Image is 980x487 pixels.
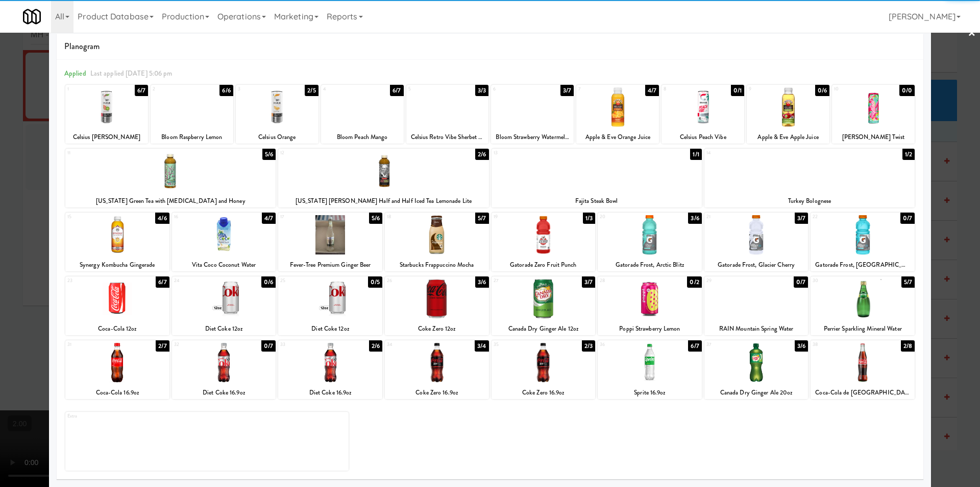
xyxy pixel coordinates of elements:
[600,213,650,221] div: 20
[795,213,808,224] div: 3/7
[475,276,488,288] div: 3/6
[706,195,913,207] div: Turkey Bolognese
[706,322,807,335] div: RAIN Mountain Spring Water
[661,85,744,144] div: 80/1Celsius Peach Vibe
[278,149,488,207] div: 122/6[US_STATE] [PERSON_NAME] Half and Half Iced Tea Lemonade Lite
[834,131,913,144] div: [PERSON_NAME] Twist
[151,85,233,144] div: 26/6Bloom Raspberry Lemon
[795,340,808,352] div: 3/6
[706,213,756,221] div: 21
[305,85,318,96] div: 2/5
[152,131,232,144] div: Bloom Raspberry Lemon
[280,386,381,399] div: Diet Coke 16.9oz
[278,276,382,335] div: 250/5Diet Coke 12oz
[598,386,702,399] div: Sprite 16.9oz
[834,85,873,94] div: 10
[280,213,330,221] div: 17
[236,131,318,144] div: Celsius Orange
[23,8,41,26] img: Micromart
[688,340,701,352] div: 6/7
[369,340,382,352] div: 2/6
[812,322,913,335] div: Perrier Sparkling Mineral Water
[236,85,318,144] div: 32/5Celsius Orange
[493,322,594,335] div: Canada Dry Ginger Ale 12oz
[493,259,594,271] div: Gatorade Zero Fruit Punch
[67,259,168,271] div: Synergy Kombucha Gingerade
[704,213,808,271] div: 213/7Gatorade Frost, Glacier Cherry
[492,195,702,207] div: Fajita Steak Bowl
[794,276,808,288] div: 0/7
[492,149,702,207] div: 131/1Fajita Steak Bowl
[560,85,574,96] div: 3/7
[475,85,488,96] div: 3/3
[663,131,743,144] div: Celsius Peach Vibe
[690,149,701,160] div: 1/1
[65,85,148,144] div: 16/7Celsius [PERSON_NAME]
[237,131,317,144] div: Celsius Orange
[278,259,382,271] div: Fever-Tree Premium Ginger Beer
[65,276,169,335] div: 236/7Coca-Cola 12oz
[704,276,808,335] div: 290/7RAIN Mountain Spring Water
[812,259,913,271] div: Gatorade Frost, [GEOGRAPHIC_DATA]
[811,386,915,399] div: Coca-Cola de [GEOGRAPHIC_DATA]
[492,259,596,271] div: Gatorade Zero Fruit Punch
[706,386,807,399] div: Canada Dry Ginger Ale 20oz
[704,195,915,207] div: Turkey Bolognese
[494,276,544,285] div: 27
[578,85,618,94] div: 7
[493,85,532,94] div: 6
[174,276,224,285] div: 24
[731,85,744,96] div: 0/1
[386,386,487,399] div: Coke Zero 16.9oz
[172,340,276,399] div: 320/7Diet Coke 16.9oz
[151,131,233,144] div: Bloom Raspberry Lemon
[65,131,148,144] div: Celsius [PERSON_NAME]
[706,276,756,285] div: 29
[278,195,488,207] div: [US_STATE] [PERSON_NAME] Half and Half Iced Tea Lemonade Lite
[812,386,913,399] div: Coca-Cola de [GEOGRAPHIC_DATA]
[493,131,572,144] div: Bloom Strawberry Watermelon
[902,149,915,160] div: 1/2
[155,213,169,224] div: 4/6
[600,276,650,285] div: 28
[582,340,595,352] div: 2/3
[65,412,349,471] div: Extra
[387,340,437,349] div: 34
[491,85,574,144] div: 63/7Bloom Strawberry Watermelon
[645,85,659,96] div: 4/7
[321,131,404,144] div: Bloom Peach Mango
[811,322,915,335] div: Perrier Sparkling Mineral Water
[492,276,596,335] div: 273/7Canada Dry Ginger Ale 12oz
[67,85,107,94] div: 1
[492,322,596,335] div: Canada Dry Ginger Ale 12oz
[65,340,169,399] div: 312/7Coca-Cola 16.9oz
[278,322,382,335] div: Diet Coke 12oz
[748,131,828,144] div: Apple & Eve Apple Juice
[386,322,487,335] div: Coke Zero 12oz
[576,131,659,144] div: Apple & Eve Orange Juice
[174,340,224,349] div: 32
[278,213,382,271] div: 175/6Fever-Tree Premium Ginger Beer
[280,149,383,157] div: 12
[390,85,403,96] div: 6/7
[278,386,382,399] div: Diet Coke 16.9oz
[172,259,276,271] div: Vita Coco Coconut Water
[174,259,275,271] div: Vita Coco Coconut Water
[704,259,808,271] div: Gatorade Frost, Glacier Cherry
[385,213,489,271] div: 185/7Starbucks Frappuccino Mocha
[153,85,192,94] div: 2
[747,131,829,144] div: Apple & Eve Apple Juice
[899,85,915,96] div: 0/0
[262,149,276,160] div: 5/6
[323,131,402,144] div: Bloom Peach Mango
[261,276,276,288] div: 0/6
[67,386,168,399] div: Coca-Cola 16.9oz
[280,195,487,207] div: [US_STATE] [PERSON_NAME] Half and Half Iced Tea Lemonade Lite
[494,340,544,349] div: 35
[67,131,146,144] div: Celsius [PERSON_NAME]
[385,322,489,335] div: Coke Zero 12oz
[704,340,808,399] div: 373/6Canada Dry Ginger Ale 20oz
[280,340,330,349] div: 33
[261,340,276,352] div: 0/7
[706,259,807,271] div: Gatorade Frost, Glacier Cherry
